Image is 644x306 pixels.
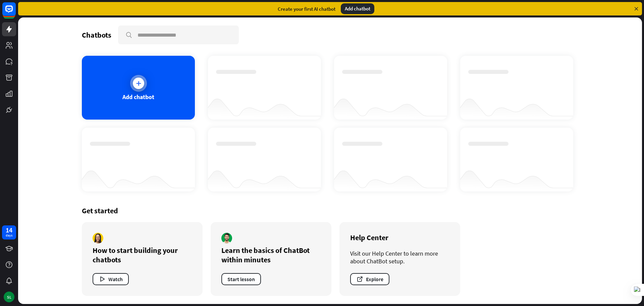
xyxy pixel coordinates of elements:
div: 14 [6,227,12,233]
div: How to start building your chatbots [93,246,192,264]
div: days [6,233,12,238]
div: Add chatbot [341,3,374,14]
div: Learn the basics of ChatBot within minutes [221,246,321,264]
img: author [93,233,103,244]
button: Open LiveChat chat widget [5,3,25,23]
div: Help Center [350,233,449,242]
div: Create your first AI chatbot [278,6,335,12]
button: Start lesson [221,273,261,285]
button: Explore [350,273,389,285]
div: Add chatbot [122,93,154,101]
button: Watch [93,273,129,285]
img: author [221,233,232,244]
a: 14 days [2,225,16,239]
div: Get started [82,206,578,215]
div: SL [4,292,14,302]
div: Chatbots [82,30,111,40]
div: Visit our Help Center to learn more about ChatBot setup. [350,250,449,265]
